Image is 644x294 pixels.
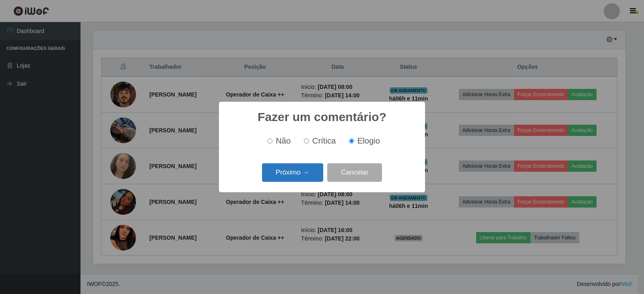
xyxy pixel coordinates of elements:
[262,163,323,182] button: Próximo →
[276,136,291,145] span: Não
[304,138,309,144] input: Crítica
[267,138,272,144] input: Não
[349,138,354,144] input: Elogio
[327,163,382,182] button: Cancelar
[312,136,336,145] span: Crítica
[357,136,380,145] span: Elogio
[258,110,386,124] h2: Fazer um comentário?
